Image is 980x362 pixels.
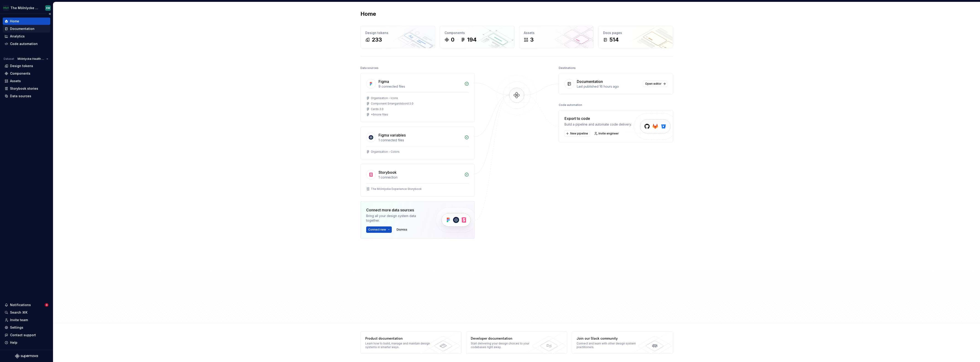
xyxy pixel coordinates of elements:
[530,36,534,43] div: 3
[10,325,23,330] div: Settings
[379,175,462,180] div: 1 connection
[559,102,582,108] div: Code automation
[3,85,50,92] a: Storybook stories
[572,331,673,354] a: Join our Slack communityConnect and learn with other design system practitioners.
[366,226,392,233] button: Connect new
[3,70,50,77] a: Components
[10,318,28,322] div: Invite team
[46,6,50,10] div: KW
[3,331,50,339] button: Contact support
[564,122,632,127] div: Build a pipeline and automate code delivery.
[564,130,590,137] button: New pipeline
[440,26,514,48] a: Components0194
[603,31,668,35] div: Docs pages
[15,354,38,358] svg: Supernova Logo
[365,336,432,341] div: Product documentation
[519,26,594,48] a: Assets3
[577,79,603,84] div: Documentation
[10,71,30,76] div: Components
[10,310,27,315] div: Search ⌘K
[45,303,48,307] span: 4
[467,36,477,43] div: 194
[10,34,25,39] div: Analytics
[3,33,50,40] a: Analytics
[360,65,379,71] div: Data sources
[371,150,400,154] div: Organisation - Colors
[570,132,588,135] span: New pipeline
[371,96,398,100] div: Organisation - Icons
[10,26,34,31] div: Documentation
[3,301,50,309] button: Notifications4
[360,10,376,18] h2: Home
[564,116,632,121] div: Export to code
[609,36,619,43] div: 514
[397,228,407,231] span: Dismiss
[379,132,406,138] div: Figma variables
[4,57,14,61] div: Dataset
[599,132,619,135] span: Invite engineer
[3,316,50,324] a: Invite team
[18,57,45,61] span: Mölnlycke Health Care
[379,84,462,89] div: 9 connected files
[372,36,382,43] div: 233
[3,339,50,346] button: Help
[10,303,31,307] div: Notifications
[3,25,50,32] a: Documentation
[471,342,537,349] div: Start delivering your design choices to your codebases right away.
[3,309,50,316] button: Search ⌘K
[466,331,567,354] a: Developer documentationStart delivering your design choices to your codebases right away.
[3,77,50,85] a: Assets
[10,86,38,91] div: Storybook stories
[3,18,50,25] a: Home
[577,84,640,89] div: Last published 16 hours ago
[645,82,662,86] span: Open editor
[451,36,454,43] div: 0
[365,31,430,35] div: Design tokens
[379,138,462,142] div: 1 connected files
[598,26,673,48] a: Docs pages514
[593,130,621,137] a: Invite engineer
[395,226,409,233] button: Dismiss
[10,340,17,345] div: Help
[3,92,50,100] a: Data sources
[368,228,386,231] span: Connect new
[366,207,428,213] div: Connect more data sources
[10,42,38,46] div: Code automation
[379,170,397,175] div: Storybook
[3,5,9,11] img: 91fb9bbd-befe-470e-ae9b-8b56c3f0f44a.png
[11,6,40,10] div: The Mölnlycke Experience
[10,94,31,98] div: Data sources
[360,127,475,159] a: Figma variables1 connected filesOrganisation - Colors
[371,102,413,105] div: Component Smørgardsbord 2.0
[365,342,432,349] div: Learn how to build, manage and maintain design systems in smarter ways.
[524,31,589,35] div: Assets
[360,164,475,197] a: Storybook1 connectionThe Mölnlycke Experience Storybook
[10,79,21,83] div: Assets
[3,40,50,47] a: Code automation
[471,336,537,341] div: Developer documentation
[360,331,462,354] a: Product documentationLearn how to build, manage and maintain design systems in smarter ways.
[1,3,52,13] button: The Mölnlycke ExperienceKW
[559,65,576,71] div: Destinations
[379,79,389,84] div: Figma
[3,62,50,70] a: Design tokens
[371,107,384,111] div: Cards 2.0
[10,64,33,68] div: Design tokens
[643,81,667,87] a: Open editor
[360,73,475,122] a: Figma9 connected filesOrganisation - IconsComponent Smørgardsbord 2.0Cards 2.0+6more files
[371,113,388,116] div: + 6 more files
[577,342,643,349] div: Connect and learn with other design system practitioners.
[445,31,510,35] div: Components
[47,11,53,17] button: Collapse sidebar
[10,333,36,337] div: Contact support
[577,336,643,341] div: Join our Slack community
[371,187,422,191] div: The Mölnlycke Experience Storybook
[3,324,50,331] a: Settings
[366,214,428,223] div: Bring all your design system data together.
[10,19,19,24] div: Home
[16,56,50,62] button: Mölnlycke Health Care
[360,26,435,48] a: Design tokens233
